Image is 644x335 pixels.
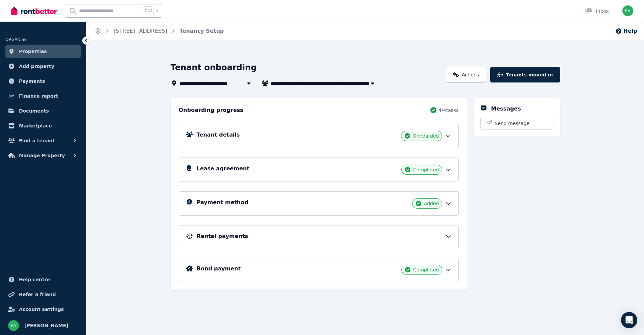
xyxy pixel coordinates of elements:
span: Account settings [19,305,64,313]
span: Tenancy Setup [180,27,224,35]
span: Documents [19,107,49,115]
a: Finance report [5,89,81,103]
h5: Messages [491,105,521,113]
img: Faraz Ali [8,320,19,331]
span: [PERSON_NAME] [24,321,68,330]
button: Tenants moved in [490,67,560,82]
div: Open Intercom Messenger [621,312,637,328]
h5: Lease agreement [197,165,249,173]
img: Faraz Ali [622,5,633,16]
h5: Bond payment [197,265,241,273]
h2: Onboarding progress [179,106,243,114]
span: Added [424,200,439,207]
span: Find a tenant [19,137,55,145]
div: Inbox [585,8,609,15]
a: Refer a friend [5,288,81,301]
img: Bond Details [186,265,193,271]
h5: Tenant details [197,131,240,139]
span: k [156,8,159,14]
a: Marketplace [5,119,81,133]
span: Finance report [19,92,58,100]
a: Properties [5,45,81,58]
span: ORGANISE [5,37,27,42]
a: [STREET_ADDRESS] [114,28,167,34]
button: Manage Property [5,149,81,162]
h5: Rental payments [197,232,248,240]
a: Add property [5,59,81,73]
span: Onboarded [413,133,439,139]
a: Account settings [5,303,81,316]
nav: Breadcrumb [87,22,232,41]
button: Send message [481,117,553,129]
span: Add property [19,62,54,70]
span: Ctrl [143,6,153,15]
span: Send message [495,120,530,127]
span: Refer a friend [19,290,56,298]
span: Properties [19,47,47,55]
button: Find a tenant [5,134,81,147]
a: Help centre [5,273,81,286]
h5: Payment method [197,198,248,207]
span: Help centre [19,276,50,284]
img: RentBetter [11,6,57,16]
a: Payments [5,74,81,88]
a: Actions [446,67,486,82]
span: Completed [413,166,439,173]
span: Marketplace [19,122,52,130]
span: Manage Property [19,151,65,160]
span: Payments [19,77,45,85]
span: 4 / 4 tasks [438,107,458,114]
img: Rental Payments [186,234,193,239]
span: Completed [413,266,439,273]
button: Help [615,27,637,35]
a: Documents [5,104,81,118]
h1: Tenant onboarding [171,62,257,73]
